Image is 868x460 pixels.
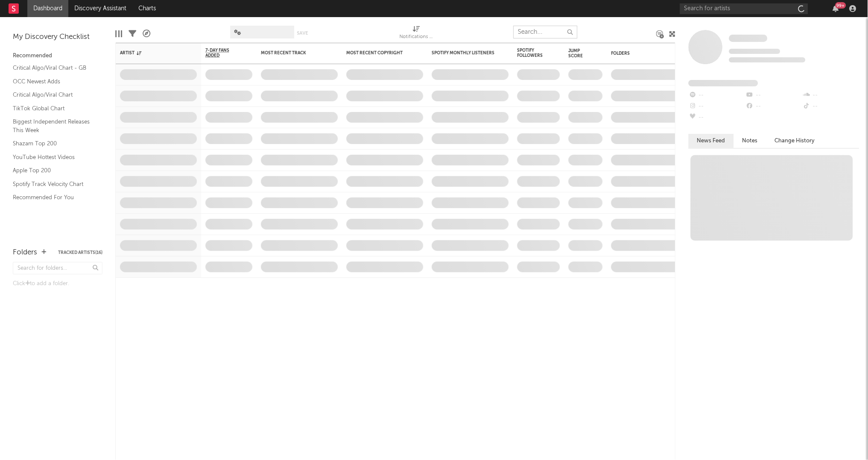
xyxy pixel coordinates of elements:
div: Filters [129,21,136,46]
div: -- [745,101,802,112]
div: Most Recent Copyright [346,50,411,56]
a: Critical Algo/Viral Chart - GB [13,63,94,73]
span: Tracking Since: [DATE] [729,49,780,54]
div: -- [803,101,859,112]
button: Change History [766,134,824,148]
button: Tracked Artists(16) [58,251,103,255]
div: Click to add a folder. [13,279,103,289]
input: Search for folders... [13,262,103,274]
a: Apple Top 200 [13,166,94,175]
div: -- [689,101,745,112]
a: Shazam Top 200 [13,139,94,148]
a: Recommended For You [13,193,94,202]
input: Search... [513,26,578,38]
div: Folders [611,51,675,56]
span: Some Artist [729,35,768,42]
div: Spotify Monthly Listeners [432,50,496,56]
div: Notifications (Artist) [399,32,434,42]
div: My Discovery Checklist [13,32,103,42]
div: Recommended [13,51,103,61]
a: Biggest Independent Releases This Week [13,117,94,135]
div: Folders [13,248,37,258]
button: News Feed [689,134,734,148]
div: -- [689,90,745,101]
div: Notifications (Artist) [399,21,434,46]
div: Spotify Followers [517,48,547,58]
a: Spotify Track Velocity Chart [13,180,94,189]
a: YouTube Hottest Videos [13,153,94,162]
a: TikTok Global Chart [13,104,94,113]
div: -- [689,112,745,123]
div: Artist [120,50,184,56]
div: Jump Score [569,48,590,59]
div: Most Recent Track [261,50,325,56]
div: -- [803,90,859,101]
a: Critical Algo/Viral Chart [13,90,94,100]
span: 7-Day Fans Added [205,48,240,58]
div: -- [745,90,802,101]
button: Save [297,31,308,35]
div: 99 + [836,2,846,9]
div: Edit Columns [115,21,122,46]
button: 99+ [833,5,839,12]
input: Search for artists [680,3,808,14]
button: Notes [734,134,766,148]
a: Some Artist [729,34,768,43]
a: OCC Newest Adds [13,77,94,86]
span: 0 fans last week [729,57,806,62]
div: A&R Pipeline [143,21,150,46]
span: Fans Added by Platform [689,80,758,86]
